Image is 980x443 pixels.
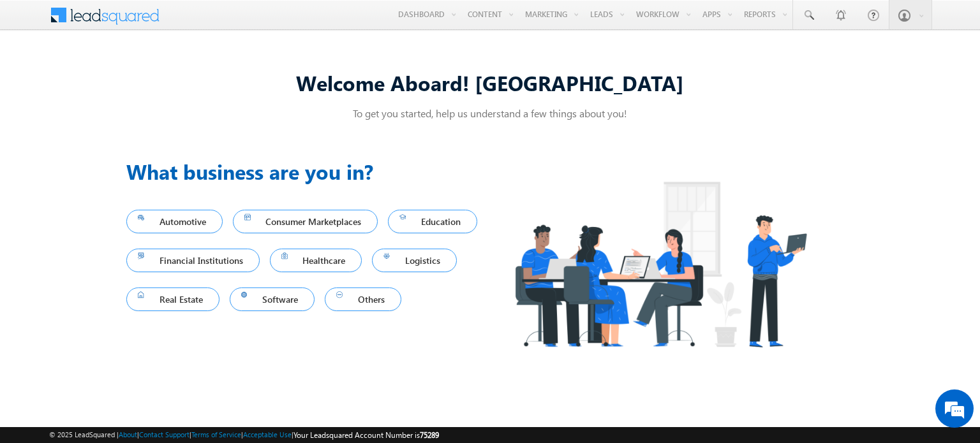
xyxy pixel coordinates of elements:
[119,430,137,439] a: About
[126,106,854,120] p: To get you started, help us understand a few things about you!
[138,291,208,308] span: Real Estate
[399,213,466,230] span: Education
[336,291,390,308] span: Others
[490,156,831,372] img: Industry.png
[244,213,367,230] span: Consumer Marketplaces
[420,430,439,440] span: 75289
[293,430,439,440] span: Your Leadsquared Account Number is
[49,429,439,441] span: © 2025 LeadSquared | | | | |
[126,69,854,96] div: Welcome Aboard! [GEOGRAPHIC_DATA]
[126,156,490,187] h3: What business are you in?
[383,252,445,269] span: Logistics
[138,252,248,269] span: Financial Institutions
[243,430,292,439] a: Acceptable Use
[281,252,351,269] span: Healthcare
[191,430,241,439] a: Terms of Service
[139,430,189,439] a: Contact Support
[241,291,304,308] span: Software
[138,213,211,230] span: Automotive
